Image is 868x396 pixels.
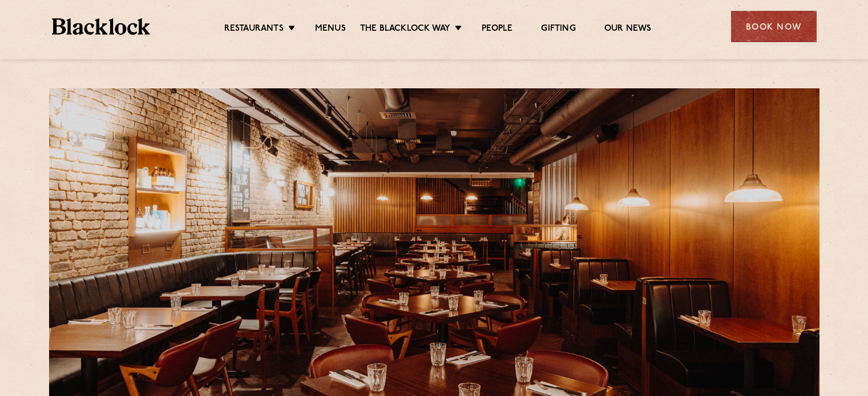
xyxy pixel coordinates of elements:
a: Menus [315,23,346,36]
a: The Blacklock Way [360,23,450,36]
img: BL_Textured_Logo-footer-cropped.svg [52,18,151,35]
a: People [482,23,512,36]
a: Gifting [541,23,575,36]
div: Book Now [731,11,817,42]
a: Restaurants [224,23,284,36]
a: Our News [604,23,652,36]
